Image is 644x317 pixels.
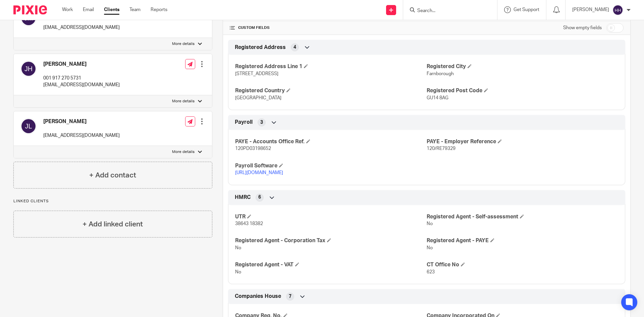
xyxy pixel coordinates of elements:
[427,237,618,244] h4: Registered Agent - PAYE
[235,138,427,145] h4: PAYE - Accounts Office Ref.
[83,219,143,229] h4: + Add linked client
[563,24,602,31] label: Show empty fields
[427,246,433,250] span: No
[151,6,167,13] a: Reports
[235,170,283,175] a: [URL][DOMAIN_NAME]
[235,261,427,268] h4: Registered Agent - VAT
[235,87,427,94] h4: Registered Country
[235,221,263,226] span: 38643 18382
[514,7,539,12] span: Get Support
[43,132,120,139] p: [EMAIL_ADDRESS][DOMAIN_NAME]
[83,6,94,13] a: Email
[235,194,251,201] span: HMRC
[43,75,120,82] p: 001 917 270 5731
[427,270,435,274] span: 623
[289,293,291,300] span: 7
[43,61,120,68] h4: [PERSON_NAME]
[43,24,120,31] p: [EMAIL_ADDRESS][DOMAIN_NAME]
[235,63,427,70] h4: Registered Address Line 1
[427,261,618,268] h4: CT Office No
[427,71,454,76] span: Farnborough
[172,99,195,104] p: More details
[235,146,271,151] span: 120PD03198652
[427,63,618,70] h4: Registered City
[235,293,281,300] span: Companies House
[427,138,618,145] h4: PAYE - Employer Reference
[293,44,296,51] span: 4
[43,118,120,125] h4: [PERSON_NAME]
[13,199,212,204] p: Linked clients
[427,213,618,220] h4: Registered Agent - Self-assessment
[417,8,477,14] input: Search
[260,119,263,126] span: 3
[258,194,261,201] span: 6
[172,41,195,47] p: More details
[427,87,618,94] h4: Registered Post Code
[172,149,195,155] p: More details
[427,96,448,100] span: GU14 8AG
[104,6,119,13] a: Clients
[230,25,427,31] h4: CUSTOM FIELDS
[235,44,286,51] span: Registered Address
[235,119,253,126] span: Payroll
[572,6,609,13] p: [PERSON_NAME]
[43,82,120,88] p: [EMAIL_ADDRESS][DOMAIN_NAME]
[427,221,433,226] span: No
[89,170,136,180] h4: + Add contact
[20,118,37,134] img: svg%3E
[62,6,73,13] a: Work
[20,61,37,77] img: svg%3E
[235,246,241,250] span: No
[235,71,278,76] span: [STREET_ADDRESS]
[13,5,47,14] img: Pixie
[235,96,281,100] span: [GEOGRAPHIC_DATA]
[612,5,623,15] img: svg%3E
[235,237,427,244] h4: Registered Agent - Corporation Tax
[235,162,427,169] h4: Payroll Software
[129,6,141,13] a: Team
[235,270,241,274] span: No
[427,146,455,151] span: 120/RE79329
[235,213,427,220] h4: UTR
